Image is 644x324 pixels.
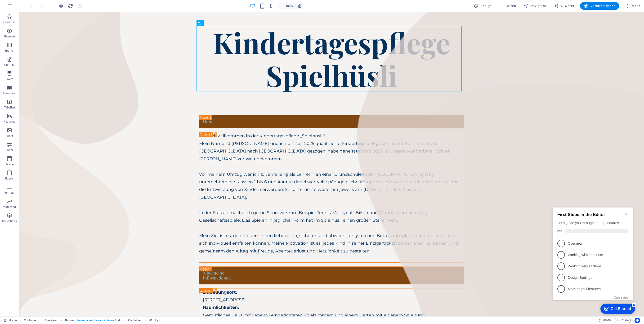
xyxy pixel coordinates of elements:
[497,2,518,10] button: Seiten
[4,120,15,124] p: Features
[17,41,74,46] p: Overview
[154,318,160,323] span: . logo
[3,205,16,209] p: Marketing
[4,63,15,67] p: Content
[24,318,37,323] span: Klick zum Auswählen. Doppelklick zum Bearbeiten
[4,106,15,109] p: Tabellen
[607,319,607,322] span: :
[584,4,616,8] span: Veröffentlichen
[4,318,17,323] a: Klick, um Auswahl aufzuheben. Doppelklick öffnet Seitenverwaltung
[4,35,16,38] p: Elemente
[3,20,16,24] p: Favoriten
[77,318,116,323] span: . banner .preset-banner-v3-life-coach
[580,2,619,10] button: Veröffentlichen
[598,318,611,323] h6: Session-Zeit
[603,318,611,323] span: 00 00
[128,318,141,323] span: Klick zum Auswählen. Doppelklick zum Bearbeiten
[472,2,493,10] div: Design (Strg+Alt+Y)
[285,3,293,9] h6: 100%
[2,49,82,60] li: Working with elements
[554,4,574,8] span: AI Writer
[2,60,82,72] li: Working with sections
[74,12,78,16] div: Minimize checklist
[278,3,295,9] button: 100%
[2,72,82,83] li: Design Settings
[67,3,73,9] button: reload
[552,2,576,10] button: AI Writer
[2,91,16,95] p: Akkordeon
[2,37,82,49] li: Overview
[615,318,631,323] button: Code
[17,63,74,68] p: Working with sections
[149,318,152,323] span: Klick zum Auswählen. Doppelklick zum Bearbeiten
[6,148,13,152] p: Slider
[17,86,74,91] p: More helpful features
[5,177,14,180] p: Footer
[524,4,546,8] span: Navigator
[298,4,302,8] i: Bei Größenänderung Zoomstufe automatisch an das gewählte Gerät anpassen.
[17,52,74,57] p: Working with elements
[5,162,14,166] p: Header
[7,12,78,17] h2: First Steps in the Editor
[635,318,640,323] button: Usercentrics
[60,106,80,111] div: Get Started
[24,318,160,323] nav: breadcrumb
[65,318,75,323] span: Klick zum Auswählen. Doppelklick zum Bearbeiten
[2,83,82,94] li: More helpful features
[522,2,548,10] button: Navigator
[68,3,73,9] i: Seite neu laden
[2,219,17,223] p: Collections
[472,2,493,10] button: Design
[474,4,492,8] span: Design
[50,103,84,113] div: Get Started 5 items remaining, 0% complete
[81,102,86,107] div: 5
[58,3,64,9] button: Klicke hier, um den Vorschau-Modus zu verlassen
[4,49,14,53] p: Spalten
[17,75,74,80] p: Design Settings
[45,318,58,323] span: Klick zum Auswählen. Doppelklick zum Bearbeiten
[6,134,13,138] p: Bilder
[63,95,78,99] button: Close this
[7,20,78,25] div: Let's guide you through the top features
[617,318,629,323] span: Code
[118,319,121,322] i: Dieses Element ist ein anpassbares Preset
[4,191,16,195] p: Formular
[5,77,13,81] p: Boxen
[7,29,14,32] span: 0%
[625,4,640,8] span: Mehr
[499,4,516,8] span: Seiten
[623,2,642,10] button: Mehr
